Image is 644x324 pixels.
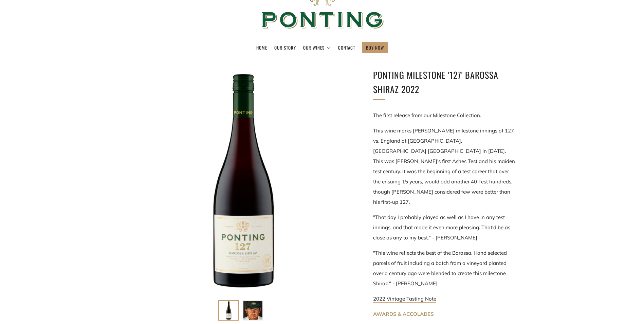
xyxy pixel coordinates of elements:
[373,212,516,243] p: "That day I probably played as well as I have in any test innings, and that made it even more ple...
[303,42,331,53] a: Our Wines
[218,300,239,321] button: Load image into Gallery viewer, Ponting Milestone &#39;127&#39; Barossa Shiraz 2022
[373,248,516,289] p: "This wine reflects the best of the Barossa. Hand selected parcels of fruit including a batch fro...
[373,295,436,303] a: 2022 Vintage Tasting Note
[256,42,267,53] a: Home
[219,301,238,320] img: Load image into Gallery viewer, Ponting Milestone &#39;127&#39; Barossa Shiraz 2022
[373,126,516,207] p: This wine marks [PERSON_NAME] milestone innings of 127 vs. England at [GEOGRAPHIC_DATA], [GEOGRAP...
[373,311,434,317] strong: AWARDS & ACCOLADES
[373,68,516,96] h1: Ponting Milestone '127' Barossa Shiraz 2022
[366,42,384,53] a: BUY NOW
[338,42,355,53] a: Contact
[243,301,262,320] img: Load image into Gallery viewer, Ponting Milestone &#39;127&#39; Barossa Shiraz 2022
[373,110,516,121] p: The first release from our Milestone Collection.
[274,42,296,53] a: Our Story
